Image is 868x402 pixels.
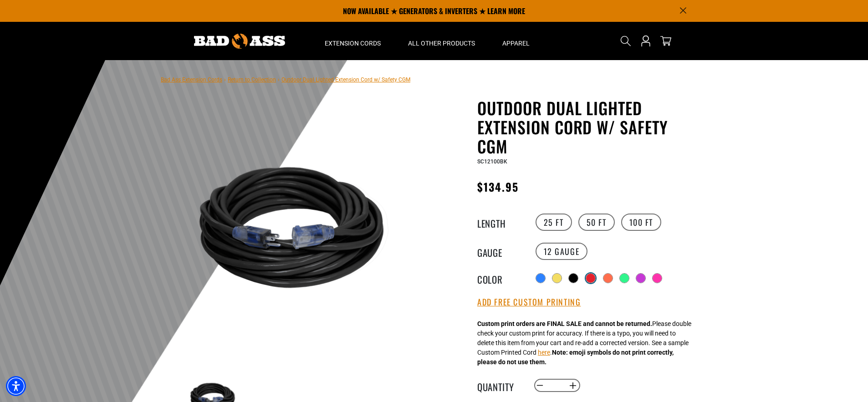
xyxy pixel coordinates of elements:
[477,320,652,327] strong: Custom print orders are FINAL SALE and cannot be returned.
[281,76,410,83] span: Outdoor Dual Lighted Extension Cord w/ Safety CGM
[224,76,226,83] span: ›
[311,22,394,60] summary: Extension Cords
[477,216,523,228] legend: Length
[659,36,673,46] a: cart
[188,122,407,341] img: Black
[477,297,581,307] button: Add Free Custom Printing
[477,272,523,284] legend: Color
[489,22,543,60] summary: Apparel
[194,34,285,49] img: Bad Ass Extension Cords
[477,178,519,195] span: $134.95
[228,76,276,83] a: Return to Collection
[477,349,674,366] strong: Note: emoji symbols do not print correctly, please do not use them.
[477,319,691,367] div: Please double check your custom print for accuracy. If there is a typo, you will need to delete t...
[621,214,662,231] label: 100 FT
[578,214,615,231] label: 50 FT
[538,348,550,357] button: here
[536,214,572,231] label: 25 FT
[161,76,222,83] a: Bad Ass Extension Cords
[161,74,410,85] nav: breadcrumbs
[502,39,530,47] span: Apparel
[477,98,700,156] h1: Outdoor Dual Lighted Extension Cord w/ Safety CGM
[408,39,475,47] span: All Other Products
[477,245,523,257] legend: Gauge
[394,22,489,60] summary: All Other Products
[638,22,653,60] a: Open this option
[278,76,280,83] span: ›
[6,376,26,396] div: Accessibility Menu
[618,34,633,48] summary: Search
[477,158,507,165] span: SC12100BK
[536,243,588,260] label: 12 Gauge
[325,39,381,47] span: Extension Cords
[477,380,523,392] label: Quantity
